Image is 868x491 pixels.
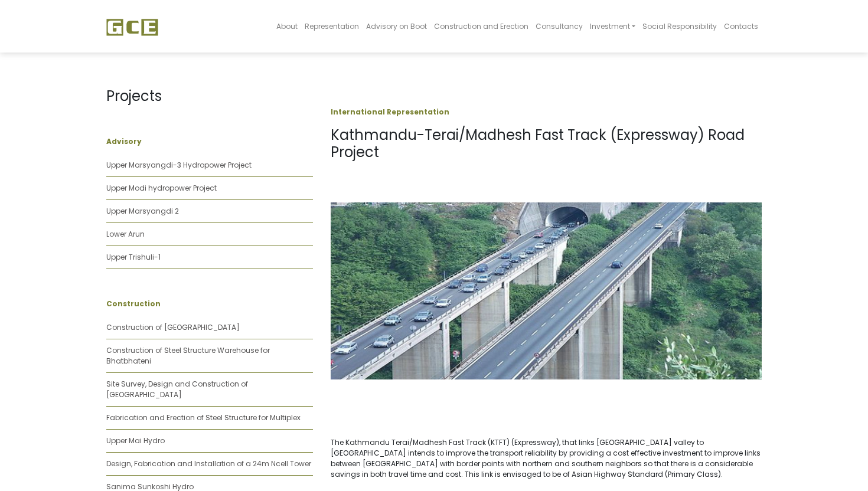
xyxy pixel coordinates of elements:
a: Upper Marsyangdi-3 Hydropower Project [106,160,252,170]
img: Fast-track.jpg [331,202,762,379]
p: Advisory [106,136,313,147]
a: Upper Marsyangdi 2 [106,206,179,216]
a: Construction of [GEOGRAPHIC_DATA] [106,322,240,332]
a: Advisory on Boot [363,4,430,49]
span: Contacts [724,21,758,31]
h1: Kathmandu-Terai/Madhesh Fast Track (Expressway) Road Project [331,127,762,161]
span: About [276,21,298,31]
a: Investment [586,4,639,49]
span: The Kathmandu Terai/Madhesh Fast Track (KTFT) (Expressway), that links [GEOGRAPHIC_DATA] valley t... [331,437,761,479]
span: Representation [305,21,359,31]
span: Social Responsibility [642,21,717,31]
a: Lower Arun [106,229,145,239]
a: Consultancy [532,4,586,49]
a: Contacts [720,4,762,49]
img: GCE Group [106,18,158,36]
a: Fabrication and Erection of Steel Structure for Multiplex [106,413,301,423]
span: Construction and Erection [434,21,528,31]
p: Construction [106,299,313,309]
p: Projects [106,86,313,107]
a: Site Survey, Design and Construction of [GEOGRAPHIC_DATA] [106,379,248,400]
a: Design, Fabrication and Installation of a 24m Ncell Tower [106,459,311,469]
span: Investment [590,21,630,31]
a: Construction of Steel Structure Warehouse for Bhatbhateni [106,345,270,366]
a: Representation [301,4,363,49]
a: Upper Trishuli-1 [106,252,161,262]
a: Social Responsibility [639,4,720,49]
a: Upper Mai Hydro [106,436,165,446]
span: Advisory on Boot [366,21,427,31]
a: Construction and Erection [430,4,532,49]
a: About [273,4,301,49]
a: Upper Modi hydropower Project [106,183,217,193]
span: Consultancy [536,21,583,31]
p: International Representation [331,107,762,117]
